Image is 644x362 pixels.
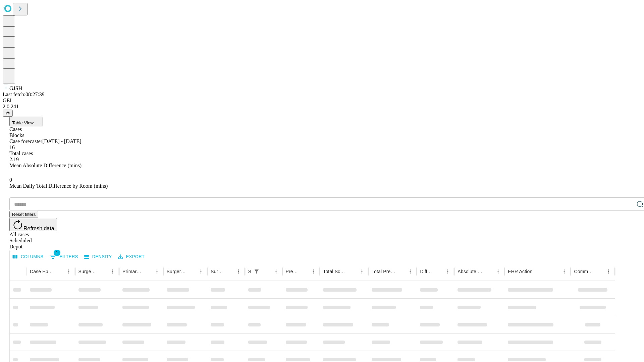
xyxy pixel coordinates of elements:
button: Menu [309,267,318,276]
button: Menu [604,267,613,276]
span: 1 [54,249,60,256]
div: Difference [420,269,433,274]
button: Sort [594,267,604,276]
button: Menu [152,267,162,276]
span: 2.19 [9,157,19,162]
button: Menu [271,267,281,276]
button: Sort [99,267,108,276]
button: Sort [187,267,196,276]
div: Surgery Date [211,269,224,274]
button: Menu [559,267,569,276]
button: Menu [357,267,367,276]
button: Menu [108,267,117,276]
div: Absolute Difference [458,269,483,274]
button: Menu [443,267,452,276]
button: Sort [348,267,357,276]
button: Sort [533,267,542,276]
div: 1 active filter [252,267,261,276]
span: Case forecaster [9,138,42,144]
button: Show filters [252,267,261,276]
span: GJSH [9,85,22,91]
button: Menu [196,267,206,276]
button: Export [116,252,146,262]
button: Sort [484,267,493,276]
div: Comments [574,269,593,274]
button: Sort [396,267,406,276]
span: Refresh data [23,226,54,231]
span: Last fetch: 08:27:39 [3,92,45,97]
span: Reset filters [12,212,36,217]
button: Reset filters [9,211,38,218]
button: Density [83,252,114,262]
div: GEI [3,98,641,104]
button: Menu [493,267,503,276]
button: Sort [262,267,271,276]
span: Table View [12,120,34,125]
div: Total Predicted Duration [372,269,396,274]
button: Sort [55,267,64,276]
button: Sort [434,267,443,276]
button: Menu [234,267,243,276]
button: Menu [64,267,73,276]
button: Table View [9,117,43,126]
button: Sort [299,267,309,276]
button: Refresh data [9,218,57,231]
button: Show filters [48,251,80,262]
span: Mean Absolute Difference (mins) [9,163,82,168]
div: Scheduled In Room Duration [248,269,251,274]
div: Surgery Name [167,269,186,274]
button: Select columns [11,252,45,262]
span: Mean Daily Total Difference by Room (mins) [9,183,108,189]
button: Sort [224,267,234,276]
span: @ [5,111,10,116]
button: Sort [143,267,152,276]
span: [DATE] - [DATE] [42,138,81,144]
div: EHR Action [508,269,532,274]
span: 0 [9,177,12,183]
div: Total Scheduled Duration [323,269,347,274]
div: 2.0.241 [3,104,641,110]
div: Primary Service [122,269,142,274]
div: Surgeon Name [78,269,98,274]
div: Case Epic Id [30,269,54,274]
div: Predicted In Room Duration [286,269,299,274]
button: Menu [406,267,415,276]
span: 16 [9,144,15,150]
button: @ [3,110,13,117]
span: Total cases [9,150,33,156]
